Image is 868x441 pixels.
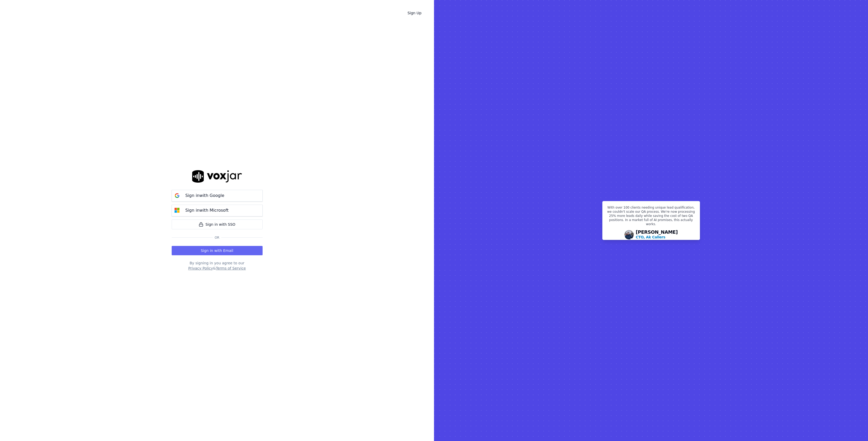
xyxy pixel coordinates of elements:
[172,190,182,201] img: google Sign in button
[403,8,426,18] a: Sign Up
[172,246,263,255] button: Sign in with Email
[172,205,182,216] img: microsoft Sign in button
[624,230,634,239] img: Avatar
[213,236,222,240] span: Or
[172,205,263,216] button: Sign inwith Microsoft
[636,230,678,240] div: [PERSON_NAME]
[606,205,697,228] p: With over 100 clients needing unique lead qualification, we couldn't scale our QA process. We're ...
[172,219,263,229] a: Sign in with SSO
[636,235,665,240] p: CTO, Ak Callers
[192,170,242,182] img: logo
[188,266,213,271] button: Privacy Policy
[185,207,229,213] p: Sign in with Microsoft
[172,260,263,271] div: By signing in you agree to our &
[216,266,246,271] button: Terms of Service
[172,190,263,202] button: Sign inwith Google
[185,192,224,199] p: Sign in with Google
